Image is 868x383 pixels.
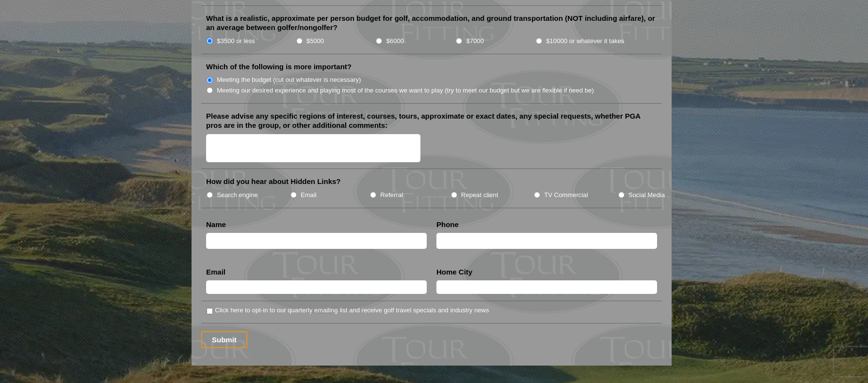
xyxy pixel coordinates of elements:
[380,190,403,200] label: Referral
[206,111,657,130] label: Please advise any specific regions of interest, courses, tours, approximate or exact dates, any s...
[461,190,498,200] label: Repeat client
[206,220,226,230] label: Name
[546,36,624,46] label: $10000 or whatever it takes
[206,267,225,277] label: Email
[206,62,352,72] label: Which of the following is more important?
[217,36,255,46] label: $3500 or less
[436,220,459,230] label: Phone
[386,36,404,46] label: $6000
[217,75,361,85] label: Meeting the budget (cut out whatever is necessary)
[206,14,657,32] label: What is a realistic, approximate per person budget for golf, accommodation, and ground transporta...
[217,190,258,200] label: Search engine
[217,86,594,95] label: Meeting our desired experience and playing most of the courses we want to play (try to meet our b...
[301,190,317,200] label: Email
[436,267,472,277] label: Home City
[215,306,489,315] label: Click here to opt-in to our quarterly emailing list and receive golf travel specials and industry...
[466,36,483,46] label: $7000
[628,190,665,200] label: Social Media
[201,331,247,348] input: Submit
[544,190,588,200] label: TV Commercial
[206,177,341,186] label: How did you hear about Hidden Links?
[306,36,324,46] label: $5000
